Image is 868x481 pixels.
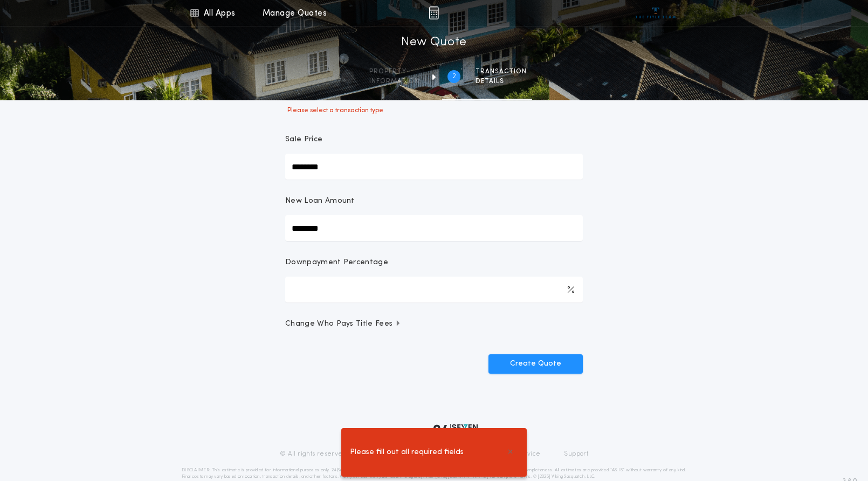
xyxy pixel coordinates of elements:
span: Property [369,67,419,76]
p: Downpayment Percentage [285,257,388,268]
h2: 2 [452,72,456,81]
span: information [369,77,419,86]
p: Sale Price [285,134,322,145]
input: New Loan Amount [285,215,583,241]
p: New Loan Amount [285,196,355,207]
button: Change Who Pays Title Fees [285,319,583,329]
input: Sale Price [285,154,583,180]
span: details [476,77,527,86]
button: Create Quote [488,354,583,374]
span: Transaction [476,67,527,76]
span: Change Who Pays Title Fees [285,319,401,329]
h1: New Quote [401,34,467,51]
img: img [429,6,439,19]
span: Please fill out all required fields [350,446,464,458]
img: vs-icon [636,8,676,18]
input: Downpayment Percentage [285,277,583,303]
p: Please select a transaction type [285,106,583,115]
